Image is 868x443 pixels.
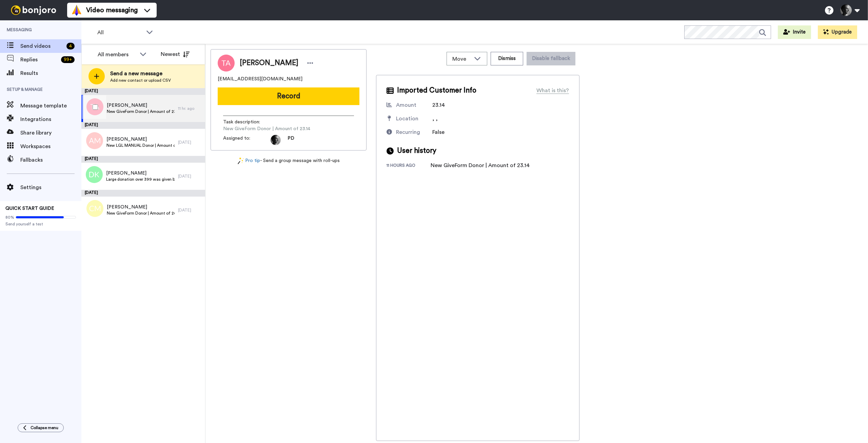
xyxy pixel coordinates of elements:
[20,69,81,77] span: Results
[106,143,175,148] span: New LGL MANUAL Donor | Amount of $ 60
[81,88,205,95] div: [DATE]
[396,128,420,136] div: Recurring
[536,86,569,95] div: What is this?
[288,135,294,145] span: PD
[387,163,431,169] div: 11 hours ago
[396,101,416,109] div: Amount
[107,102,175,109] span: [PERSON_NAME]
[431,161,530,169] div: New GiveForm Donor | Amount of 23.14
[397,85,476,96] span: Imported Customer Info
[81,122,205,129] div: [DATE]
[396,115,418,123] div: Location
[432,102,445,108] span: 23.14
[218,55,235,72] img: Image of Teresa Antas Persgren
[86,132,103,149] img: am.png
[20,156,81,164] span: Fallbacks
[218,76,302,82] span: [EMAIL_ADDRESS][DOMAIN_NAME]
[20,115,81,123] span: Integrations
[110,78,171,83] span: Add new contact or upload CSV
[106,170,175,177] span: [PERSON_NAME]
[491,52,523,65] button: Dismiss
[20,56,58,64] span: Replies
[238,157,244,164] img: magic-wand.svg
[107,204,175,210] span: [PERSON_NAME]
[5,221,76,227] span: Send yourself a test
[81,190,205,197] div: [DATE]
[86,5,138,15] span: Video messaging
[81,156,205,163] div: [DATE]
[218,87,359,105] button: Record
[106,177,175,182] span: Large donation over 399 was given by user as once-off
[107,210,175,216] span: New GiveForm Donor | Amount of 26.26
[5,206,54,211] span: QUICK START GUIDE
[106,136,175,143] span: [PERSON_NAME]
[240,58,298,68] span: [PERSON_NAME]
[223,135,271,145] span: Assigned to:
[527,52,575,65] button: Disable fallback
[5,215,14,220] span: 80%
[271,135,281,145] img: ed7c1b74-f0e6-4eb5-9b2b-33c6e4e5986f-1561164401.jpg
[452,55,471,63] span: Move
[31,425,58,430] span: Collapse menu
[178,140,202,145] div: [DATE]
[178,106,202,111] div: 11 hr. ago
[223,125,310,132] span: New GiveForm Donor | Amount of 23.14
[778,25,811,39] button: Invite
[20,42,64,50] span: Send videos
[20,102,81,110] span: Message template
[432,116,438,121] span: , ,
[211,157,367,164] div: - Send a group message with roll-ups
[223,119,271,125] span: Task description :
[107,109,175,114] span: New GiveForm Donor | Amount of 23.14
[397,146,436,156] span: User history
[61,56,75,63] div: 99 +
[20,142,81,150] span: Workspaces
[432,129,445,135] span: False
[71,5,82,16] img: vm-color.svg
[178,174,202,179] div: [DATE]
[818,25,857,39] button: Upgrade
[98,51,136,59] div: All members
[97,28,143,37] span: All
[110,69,171,78] span: Send a new message
[238,157,260,164] a: Pro tip
[8,5,59,15] img: bj-logo-header-white.svg
[18,423,64,432] button: Collapse menu
[178,207,202,213] div: [DATE]
[86,166,103,183] img: dk.png
[20,183,81,192] span: Settings
[86,200,103,217] img: cm.png
[66,43,75,49] div: 4
[20,129,81,137] span: Share library
[156,47,195,61] button: Newest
